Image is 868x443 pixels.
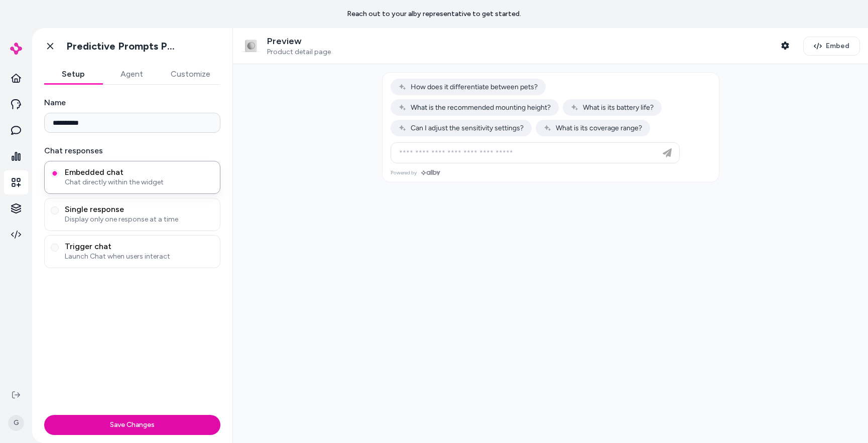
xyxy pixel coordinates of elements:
span: Chat directly within the widget [65,177,214,187]
span: Single response [65,204,214,214]
label: Name [44,97,220,109]
p: Reach out to your alby representative to get started. [347,9,521,19]
h1: Predictive Prompts PDP [66,40,179,53]
span: Product detail page [267,48,331,57]
button: Save Changes [44,415,220,435]
button: Single responseDisplay only one response at a time [51,206,59,214]
button: Embedded chatChat directly within the widget [51,169,59,177]
img: Motion Sensor Gen 2 [241,36,261,56]
p: Preview [267,36,331,47]
button: Agent [102,64,161,84]
button: Embed [803,37,860,56]
span: Display only one response at a time [65,214,214,225]
span: Launch Chat when users interact [65,252,214,262]
img: alby Logo [10,43,22,55]
span: Embedded chat [65,167,214,177]
label: Chat responses [44,145,220,157]
span: Embed [826,41,849,51]
button: G [6,407,26,439]
span: Trigger chat [65,242,214,252]
button: Customize [161,64,220,84]
button: Setup [44,64,102,84]
button: Trigger chatLaunch Chat when users interact [51,244,59,252]
span: G [8,415,24,431]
